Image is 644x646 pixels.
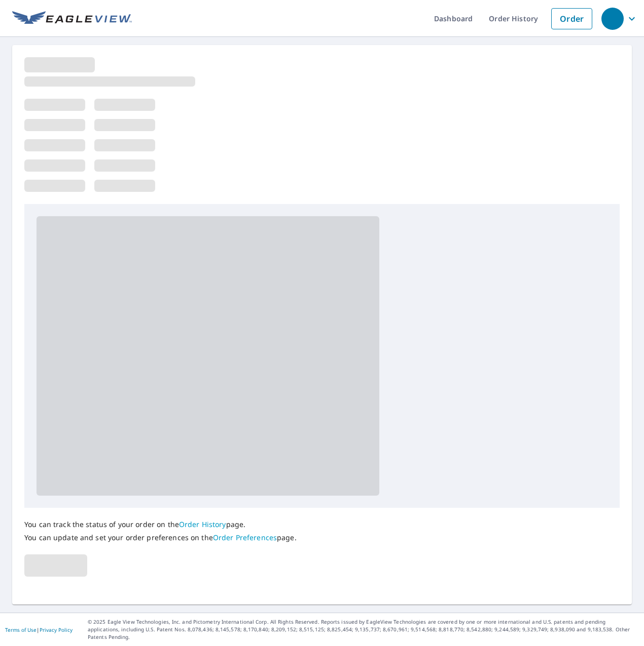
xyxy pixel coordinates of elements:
a: Terms of Use [5,626,37,633]
a: Order History [179,519,226,529]
p: You can track the status of your order on the page. [24,520,297,529]
a: Privacy Policy [40,626,73,633]
p: © 2025 Eagle View Technologies, Inc. and Pictometry International Corp. All Rights Reserved. Repo... [88,618,639,641]
p: | [5,627,73,633]
img: EV Logo [12,11,132,26]
a: Order Preferences [213,533,277,542]
a: Order [551,8,592,29]
p: You can update and set your order preferences on the page. [24,533,297,542]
